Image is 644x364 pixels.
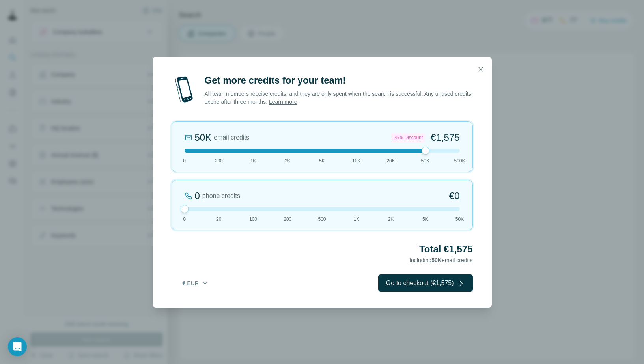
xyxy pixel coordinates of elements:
[269,99,297,105] a: Learn more
[318,216,326,223] span: 500
[284,216,291,223] span: 200
[431,257,442,263] span: 50K
[449,190,460,202] span: €0
[455,216,464,223] span: 50K
[421,157,429,164] span: 50K
[177,276,214,290] button: € EUR
[388,216,394,223] span: 2K
[249,216,257,223] span: 100
[216,216,221,223] span: 20
[172,243,473,256] h2: Total €1,575
[422,216,428,223] span: 5K
[319,157,325,164] span: 5K
[8,337,27,356] div: Open Intercom Messenger
[183,216,186,223] span: 0
[431,131,459,144] span: €1,575
[183,157,186,164] span: 0
[352,157,360,164] span: 10K
[250,157,256,164] span: 1K
[202,191,240,201] span: phone credits
[409,257,472,263] span: Including email credits
[386,157,395,164] span: 20K
[378,274,473,292] button: Go to checkout (€1,575)
[195,131,212,144] div: 50K
[454,157,465,164] span: 500K
[353,216,359,223] span: 1K
[215,157,223,164] span: 200
[172,74,197,106] img: mobile-phone
[214,133,249,142] span: email credits
[205,90,473,106] p: All team members receive credits, and they are only spent when the search is successful. Any unus...
[391,133,425,142] div: 25% Discount
[195,190,200,202] div: 0
[285,157,291,164] span: 2K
